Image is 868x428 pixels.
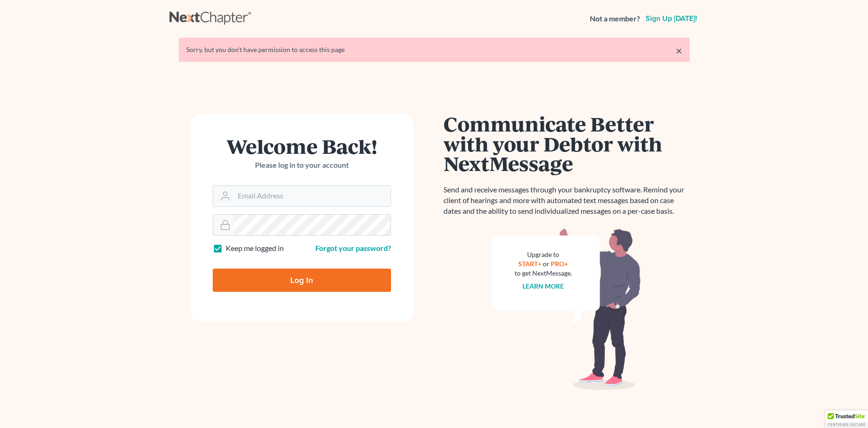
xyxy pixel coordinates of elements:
input: Email Address [234,186,391,206]
input: Log In [213,269,391,292]
label: Keep me logged in [226,243,284,254]
a: Sign up [DATE]! [644,15,699,22]
span: or [543,260,549,268]
div: to get NextMessage. [515,269,572,278]
p: Send and receive messages through your bankruptcy software. Remind your client of hearings and mo... [444,184,690,217]
strong: Not a member? [590,13,640,24]
div: Upgrade to [515,250,572,259]
a: START+ [518,260,542,268]
a: PRO+ [551,260,568,268]
h1: Welcome Back! [213,136,391,156]
a: Forgot your password? [315,244,391,252]
p: Please log in to your account [213,160,391,171]
div: TrustedSite Certified [825,410,868,428]
img: nextmessage_bg-59042aed3d76b12b5cd301f8e5b87938c9018125f34e5fa2b7a6b67550977c72.svg [492,228,641,390]
div: Sorry, but you don't have permission to access this page [186,45,682,54]
h1: Communicate Better with your Debtor with NextMessage [444,114,690,173]
a: × [676,45,682,56]
a: Learn more [522,282,564,290]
